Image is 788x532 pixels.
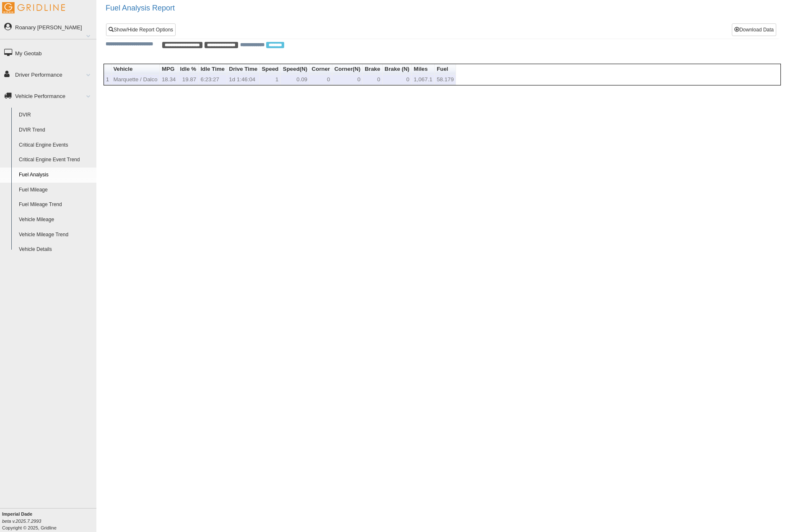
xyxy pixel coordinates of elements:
td: 6:23:27 [199,75,227,85]
td: 19.87 [178,75,199,85]
td: Marquette / Dalco [111,75,160,85]
h2: Fuel Analysis Report [106,4,788,13]
button: Download Data [732,23,776,36]
a: DVIR Trend [15,123,96,138]
th: Sort column [199,64,227,75]
th: Sort column [363,64,382,75]
a: Fuel Analysis [15,168,96,183]
th: Sort column [435,64,456,75]
a: DVIR [15,108,96,123]
img: Gridline [2,2,65,13]
th: Sort column [332,64,363,75]
td: 0.09 [281,75,310,85]
th: Sort column [111,64,160,75]
th: Sort column [412,64,435,75]
i: beta v.2025.7.2993 [2,519,41,524]
a: Fuel Mileage Trend [15,197,96,212]
a: Fuel Mileage [15,183,96,198]
td: 0 [363,75,382,85]
td: 0 [332,75,363,85]
td: 0 [310,75,332,85]
th: Sort column [227,64,260,75]
td: 58.179 [435,75,456,85]
a: Vehicle Mileage [15,212,96,227]
a: Critical Engine Events [15,138,96,153]
td: 0 [383,75,412,85]
a: Show/Hide Report Options [106,23,176,36]
th: Sort column [383,64,412,75]
th: Sort column [178,64,199,75]
div: Copyright © 2025, Gridline [2,511,96,531]
a: Vehicle Details [15,242,96,257]
a: Vehicle Mileage Trend [15,227,96,243]
td: 1 [260,75,281,85]
th: Sort column [260,64,281,75]
th: Sort column [281,64,310,75]
td: 1 [104,75,111,85]
a: Critical Engine Event Trend [15,152,96,168]
b: Imperial Dade [2,511,32,517]
td: 1d 1:46:04 [227,75,260,85]
td: 1,067.1 [412,75,435,85]
td: 18.34 [160,75,178,85]
th: Sort column [310,64,332,75]
th: Sort column [160,64,178,75]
